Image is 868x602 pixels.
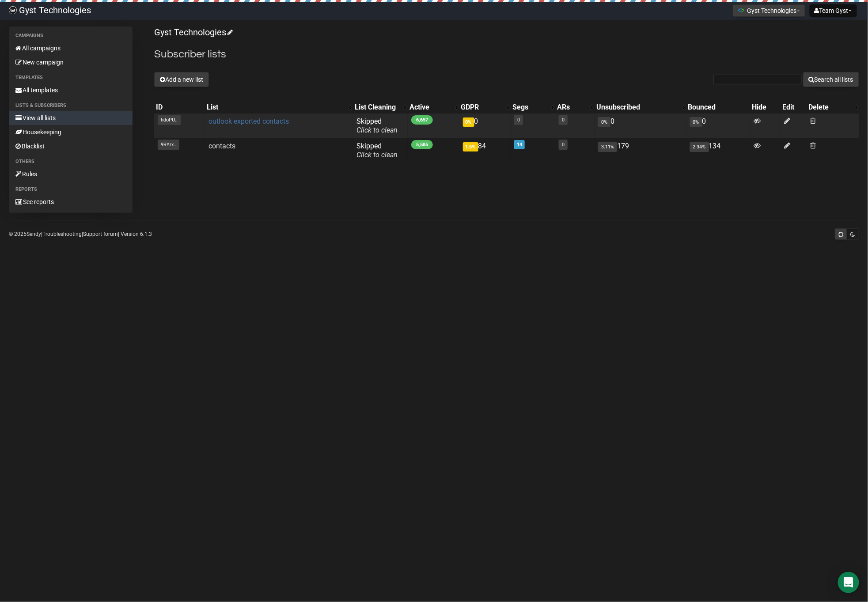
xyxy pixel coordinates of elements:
span: 0% [598,117,610,127]
th: List: No sort applied, activate to apply an ascending sort [205,101,353,114]
td: 179 [595,138,686,163]
a: Blacklist [9,139,133,153]
a: 0 [562,117,565,123]
img: 4bbcbfc452d929a90651847d6746e700 [9,6,17,14]
div: ID [156,103,203,112]
th: ARs: No sort applied, activate to apply an ascending sort [555,101,595,114]
td: 0 [595,114,686,138]
th: List Cleaning: No sort applied, activate to apply an ascending sort [353,101,408,114]
div: Edit [783,103,805,112]
li: Campaigns [9,30,133,41]
a: View all lists [9,111,133,125]
th: Hide: No sort applied, sorting is disabled [750,101,781,114]
th: GDPR: No sort applied, activate to apply an ascending sort [459,101,511,114]
div: Open Intercom Messenger [838,572,859,593]
button: Search all lists [803,72,859,87]
a: Sendy [27,231,41,237]
a: Click to clean [356,151,398,159]
div: Segs [512,103,546,112]
th: Active: No sort applied, activate to apply an ascending sort [408,101,459,114]
a: All templates [9,83,133,97]
a: 14 [517,142,522,148]
th: Edit: No sort applied, sorting is disabled [781,101,807,114]
a: outlook exported contacts [208,117,289,125]
th: Unsubscribed: No sort applied, activate to apply an ascending sort [595,101,686,114]
li: Templates [9,72,133,83]
a: Rules [9,167,133,181]
a: New campaign [9,55,133,69]
button: Add a new list [154,72,209,87]
button: Team Gyst [810,4,857,17]
div: List [207,103,345,112]
span: 1.5% [463,142,478,151]
span: 2.34% [690,142,709,152]
div: Bounced [688,103,749,112]
span: hdoPU.. [158,115,181,125]
h2: Subscriber lists [154,46,859,62]
div: ARs [557,103,586,112]
li: Others [9,156,133,167]
a: Click to clean [356,126,398,134]
div: List Cleaning [355,103,399,112]
li: Reports [9,184,133,195]
a: Gyst Technologies [154,27,231,38]
span: 0% [690,117,702,127]
th: Delete: No sort applied, activate to apply an ascending sort [807,101,859,114]
span: Skipped [356,142,398,159]
a: contacts [208,142,235,150]
a: See reports [9,195,133,209]
span: 6,657 [411,115,433,125]
span: 0% [463,117,474,127]
div: Unsubscribed [596,103,677,112]
a: 0 [562,142,565,148]
span: 3.11% [598,142,617,152]
td: 0 [686,114,750,138]
a: Support forum [83,231,118,237]
th: ID: No sort applied, sorting is disabled [154,101,205,114]
img: 1.png [738,7,745,14]
div: Delete [809,103,850,112]
li: Lists & subscribers [9,100,133,111]
td: 84 [459,138,511,163]
span: 9RYrx.. [158,140,179,150]
div: GDPR [461,103,502,112]
div: Active [409,103,450,112]
a: 0 [517,117,520,123]
div: Hide [752,103,779,112]
td: 0 [459,114,511,138]
th: Segs: No sort applied, activate to apply an ascending sort [511,101,555,114]
span: 5,585 [411,140,433,149]
td: 134 [686,138,750,163]
a: Housekeeping [9,125,133,139]
th: Bounced: No sort applied, sorting is disabled [686,101,750,114]
a: Troubleshooting [42,231,82,237]
button: Gyst Technologies [733,4,805,17]
span: Skipped [356,117,398,134]
a: All campaigns [9,41,133,55]
p: © 2025 | | | Version 6.1.3 [9,229,152,239]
